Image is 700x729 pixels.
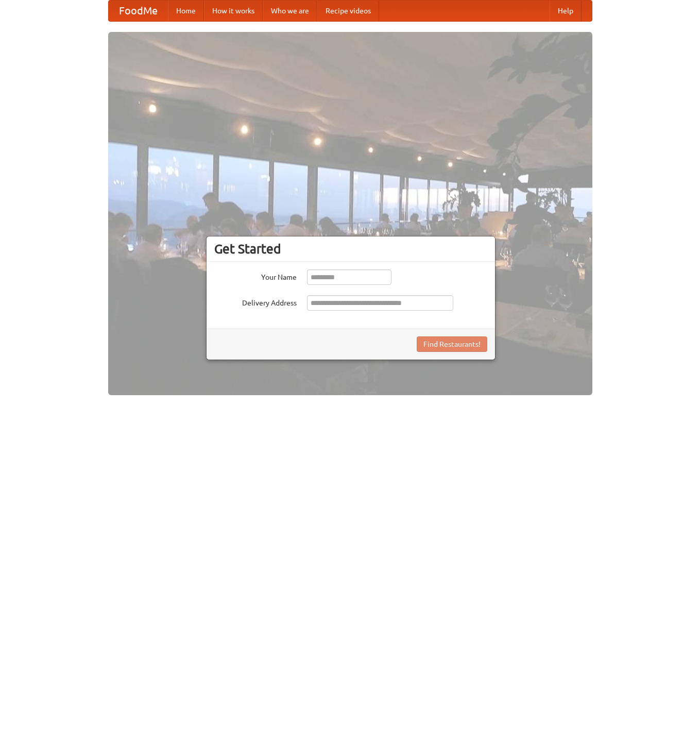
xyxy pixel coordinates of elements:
[109,1,168,21] a: FoodMe
[317,1,379,21] a: Recipe videos
[168,1,204,21] a: Home
[214,295,297,308] label: Delivery Address
[214,241,487,257] h3: Get Started
[214,269,297,282] label: Your Name
[417,336,487,352] button: Find Restaurants!
[204,1,263,21] a: How it works
[263,1,317,21] a: Who we are
[550,1,582,21] a: Help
